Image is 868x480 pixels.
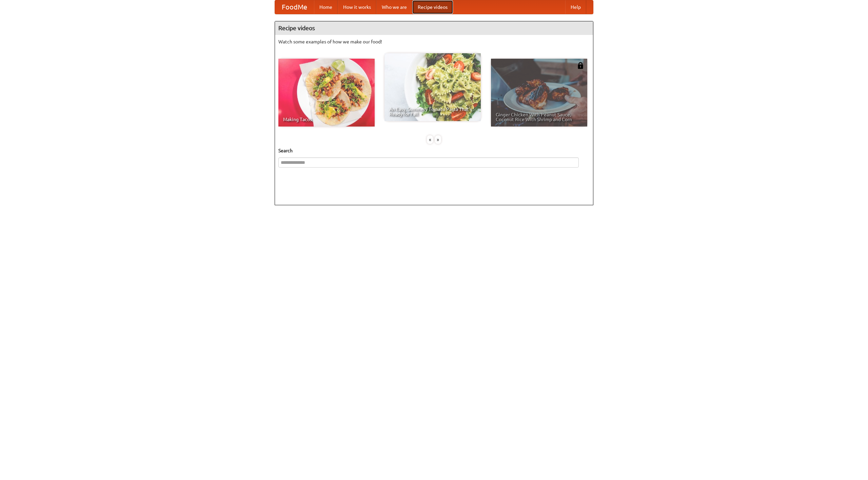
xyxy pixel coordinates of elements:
a: Making Tacos [278,59,375,127]
a: Who we are [376,0,412,14]
a: Recipe videos [412,0,453,14]
div: « [427,135,433,144]
div: » [435,135,441,144]
a: An Easy, Summery Tomato Pasta That's Ready for Fall [384,53,481,121]
a: Help [565,0,586,14]
img: 483408.png [577,62,584,69]
span: Making Tacos [283,117,370,122]
a: How it works [338,0,376,14]
a: Home [314,0,338,14]
h4: Recipe videos [275,21,593,35]
p: Watch some examples of how we make our food! [278,38,590,45]
h5: Search [278,147,590,154]
span: An Easy, Summery Tomato Pasta That's Ready for Fall [389,107,476,116]
a: FoodMe [275,0,314,14]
